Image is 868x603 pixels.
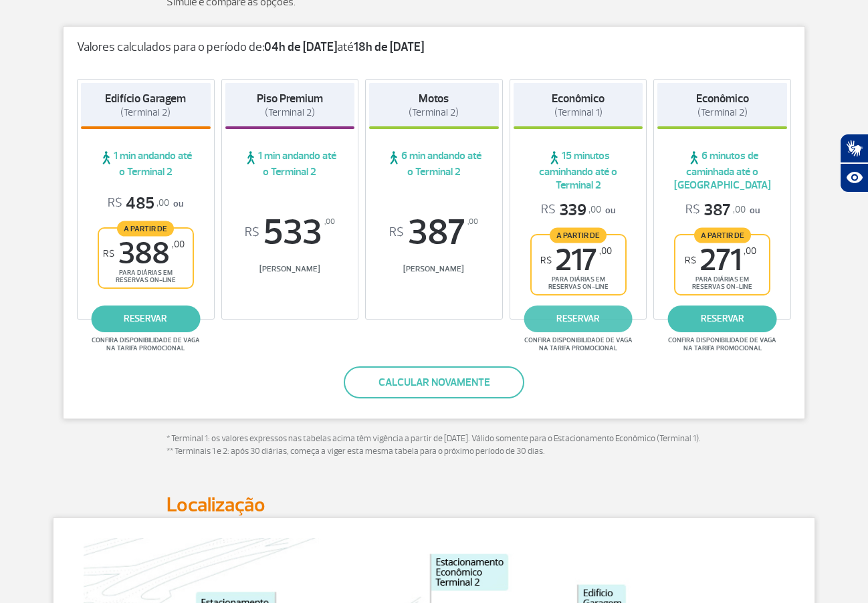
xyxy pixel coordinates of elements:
span: 388 [103,239,185,269]
span: Confira disponibilidade de vaga na tarifa promocional [666,336,778,352]
span: 6 minutos de caminhada até o [GEOGRAPHIC_DATA] [657,149,787,192]
span: 387 [369,215,499,251]
span: 485 [108,193,169,214]
span: [PERSON_NAME] [369,264,499,274]
span: 217 [540,245,612,275]
p: ou [541,200,615,221]
h2: Localização [167,493,701,517]
sup: R$ [389,225,404,240]
strong: Econômico [696,92,749,106]
span: (Terminal 1) [554,106,603,119]
strong: Edifício Garagem [105,92,186,106]
sup: R$ [245,225,259,240]
strong: Motos [419,92,449,106]
button: Abrir recursos assistivos. [840,163,868,193]
span: (Terminal 2) [265,106,315,119]
span: Confira disponibilidade de vaga na tarifa promocional [90,336,202,352]
sup: ,00 [172,239,185,250]
strong: 18h de [DATE] [354,39,424,55]
p: Valores calculados para o período de: até [77,40,791,55]
p: * Terminal 1: os valores expressos nas tabelas acima têm vigência a partir de [DATE]. Válido some... [167,433,701,459]
span: 533 [225,215,355,251]
a: reservar [91,306,200,332]
span: 271 [685,245,756,275]
span: 387 [685,200,746,221]
p: ou [108,193,183,214]
a: reservar [668,306,777,332]
button: Abrir tradutor de língua de sinais. [840,134,868,163]
span: (Terminal 2) [409,106,459,119]
span: A partir de [694,227,751,243]
strong: Econômico [552,92,605,106]
span: 1 min andando até o Terminal 2 [225,149,355,178]
span: 1 min andando até o Terminal 2 [81,149,211,178]
p: ou [685,200,760,221]
span: A partir de [117,221,174,236]
span: [PERSON_NAME] [225,264,355,274]
sup: R$ [103,248,114,259]
span: Confira disponibilidade de vaga na tarifa promocional [522,336,635,352]
strong: 04h de [DATE] [264,39,337,55]
span: para diárias em reservas on-line [687,275,758,291]
sup: ,00 [467,215,478,229]
a: reservar [524,306,633,332]
sup: R$ [540,255,552,266]
span: A partir de [550,227,607,243]
sup: ,00 [324,215,335,229]
span: 15 minutos caminhando até o Terminal 2 [514,149,643,192]
span: para diárias em reservas on-line [543,275,614,291]
sup: ,00 [599,245,612,257]
sup: R$ [685,255,696,266]
span: 339 [541,200,601,221]
span: para diárias em reservas on-line [110,269,181,284]
span: 6 min andando até o Terminal 2 [369,149,499,178]
strong: Piso Premium [257,92,323,106]
button: Calcular novamente [344,366,524,398]
span: (Terminal 2) [697,106,748,119]
span: (Terminal 2) [120,106,171,119]
div: Plugin de acessibilidade da Hand Talk. [840,134,868,193]
sup: ,00 [744,245,756,257]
